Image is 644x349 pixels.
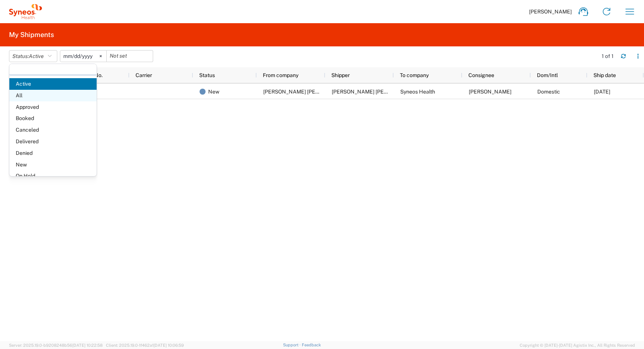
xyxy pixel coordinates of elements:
[400,89,435,95] span: Syneos Health
[29,53,44,59] span: Active
[9,78,97,90] span: Active
[208,84,219,100] span: New
[529,8,572,15] span: [PERSON_NAME]
[136,72,152,78] span: Carrier
[9,50,57,62] button: Status:Active
[9,113,97,124] span: Booked
[9,159,97,171] span: New
[537,89,560,95] span: Domestic
[106,343,184,348] span: Client: 2025.19.0-1f462a1
[154,343,184,348] span: [DATE] 10:06:59
[331,72,350,78] span: Shipper
[593,72,616,78] span: Ship date
[9,30,54,39] h2: My Shipments
[60,50,106,62] input: Not set
[332,89,418,95] span: Shiva Kalhor Monfared
[9,170,97,182] span: On Hold
[9,90,97,101] span: All
[594,89,610,95] span: 09/20/2025
[9,101,97,113] span: Approved
[9,343,103,348] span: Server: 2025.19.0-b9208248b56
[520,342,635,349] span: Copyright © [DATE]-[DATE] Agistix Inc., All Rights Reserved
[9,147,97,159] span: Denied
[107,50,153,62] input: Not set
[9,136,97,147] span: Delivered
[537,72,558,78] span: Dom/Intl
[263,72,298,78] span: From company
[72,343,103,348] span: [DATE] 10:22:58
[283,343,302,347] a: Support
[263,89,350,95] span: Shiva Kalhor Monfared
[400,72,429,78] span: To company
[469,89,511,95] span: Shaun Villafana
[302,343,321,347] a: Feedback
[199,72,215,78] span: Status
[602,53,615,59] div: 1 of 1
[9,124,97,136] span: Canceled
[468,72,494,78] span: Consignee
